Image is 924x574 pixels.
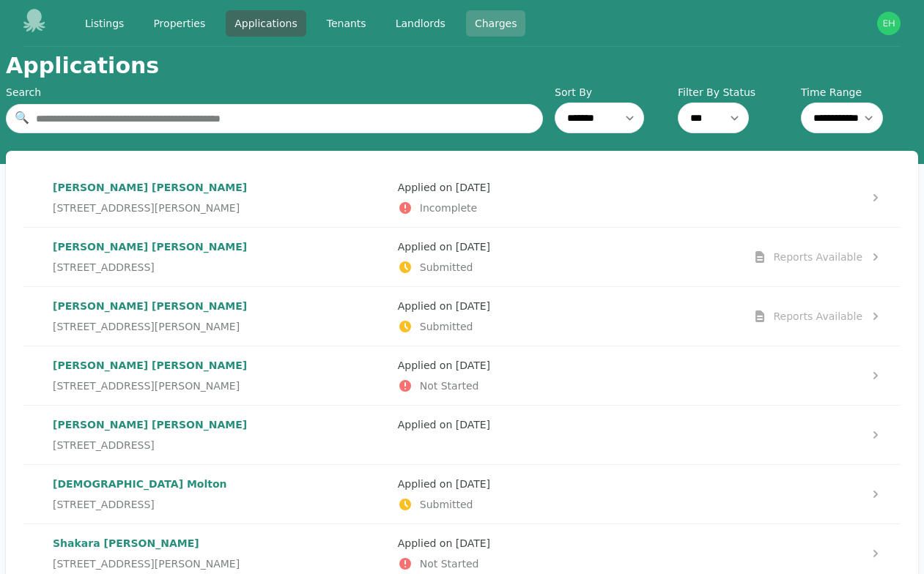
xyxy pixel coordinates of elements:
[53,556,240,571] span: [STREET_ADDRESS][PERSON_NAME]
[398,201,731,215] p: Incomplete
[398,556,731,571] p: Not Started
[53,260,155,275] span: [STREET_ADDRESS]
[144,10,214,37] a: Properties
[773,250,862,264] div: Reports Available
[23,287,901,346] a: [PERSON_NAME] [PERSON_NAME][STREET_ADDRESS][PERSON_NAME]Applied on [DATE]SubmittedReports Available
[555,85,672,100] label: Sort By
[801,85,918,100] label: Time Range
[678,85,795,100] label: Filter By Status
[226,10,306,37] a: Applications
[466,10,526,37] a: Charges
[23,228,901,286] a: [PERSON_NAME] [PERSON_NAME][STREET_ADDRESS]Applied on [DATE]SubmittedReports Available
[398,497,731,512] p: Submitted
[6,53,159,79] h1: Applications
[53,477,386,491] p: [DEMOGRAPHIC_DATA] Molton
[398,358,731,373] p: Applied on
[318,10,375,37] a: Tenants
[53,319,240,334] span: [STREET_ADDRESS][PERSON_NAME]
[23,168,901,227] a: [PERSON_NAME] [PERSON_NAME][STREET_ADDRESS][PERSON_NAME]Applied on [DATE]Incomplete
[23,346,901,405] a: [PERSON_NAME] [PERSON_NAME][STREET_ADDRESS][PERSON_NAME]Applied on [DATE]Not Started
[6,85,543,100] div: Search
[53,201,240,215] span: [STREET_ADDRESS][PERSON_NAME]
[398,299,731,313] p: Applied on
[398,319,731,334] p: Submitted
[53,438,155,452] span: [STREET_ADDRESS]
[23,465,901,523] a: [DEMOGRAPHIC_DATA] Molton[STREET_ADDRESS]Applied on [DATE]Submitted
[773,309,862,324] div: Reports Available
[387,10,454,37] a: Landlords
[398,536,731,551] p: Applied on
[456,478,490,490] time: [DATE]
[456,241,490,253] time: [DATE]
[53,358,386,373] p: [PERSON_NAME] [PERSON_NAME]
[53,299,386,313] p: [PERSON_NAME] [PERSON_NAME]
[53,379,240,393] span: [STREET_ADDRESS][PERSON_NAME]
[23,406,901,464] a: [PERSON_NAME] [PERSON_NAME][STREET_ADDRESS]Applied on [DATE]
[456,537,490,549] time: [DATE]
[456,359,490,371] time: [DATE]
[398,379,731,393] p: Not Started
[456,182,490,193] time: [DATE]
[53,239,386,254] p: [PERSON_NAME] [PERSON_NAME]
[53,536,386,551] p: Shakara [PERSON_NAME]
[53,497,155,512] span: [STREET_ADDRESS]
[53,417,386,432] p: [PERSON_NAME] [PERSON_NAME]
[76,10,133,37] a: Listings
[456,300,490,312] time: [DATE]
[398,417,731,432] p: Applied on
[398,477,731,491] p: Applied on
[456,419,490,430] time: [DATE]
[53,180,386,195] p: [PERSON_NAME] [PERSON_NAME]
[398,260,731,275] p: Submitted
[398,239,731,254] p: Applied on
[398,180,731,195] p: Applied on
